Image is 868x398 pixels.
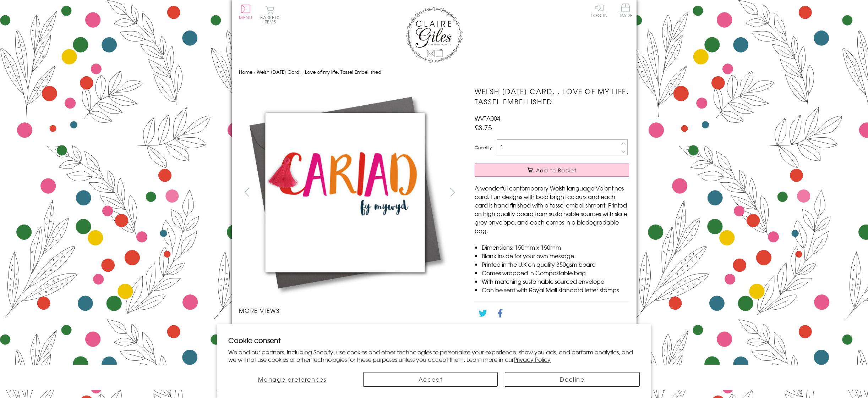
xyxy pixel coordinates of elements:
p: A wonderful contemporary Welsh language Valentines card. Fun designs with bold bright colours and... [475,184,629,235]
a: Privacy Policy [514,355,551,364]
li: Carousel Page 4 [405,322,460,377]
li: Printed in the U.K on quality 350gsm board [482,260,629,269]
h2: Cookie consent [228,335,640,345]
img: Claire Giles Greetings Cards [406,7,463,63]
button: Decline [505,372,639,387]
li: Carousel Page 1 (Current Slide) [239,322,294,377]
li: Carousel Page 3 [350,322,405,377]
h3: More views [239,306,461,315]
span: 0 items [263,14,280,25]
li: Can be sent with Royal Mail standard letter stamps [482,286,629,294]
label: Quantity [475,144,492,151]
span: › [254,68,255,75]
span: Add to Basket [536,167,577,174]
span: Menu [239,14,253,21]
img: Welsh Valentine's Day Card, , Love of my life, Tassel Embellished [460,86,673,299]
li: With matching sustainable sourced envelope [482,277,629,286]
button: Accept [363,372,498,387]
button: Menu [239,5,253,20]
button: Add to Basket [475,164,629,177]
li: Blank inside for your own message [482,251,629,260]
span: Manage preferences [258,375,327,383]
a: Trade [618,4,633,19]
span: Welsh [DATE] Card, , Love of my life, Tassel Embellished [257,68,381,75]
button: Manage preferences [228,372,356,387]
li: Dimensions: 150mm x 150mm [482,243,629,251]
span: WVTA004 [475,114,500,122]
h1: Welsh [DATE] Card, , Love of my life, Tassel Embellished [475,86,629,107]
li: Comes wrapped in Compostable bag [482,269,629,277]
button: Basket0 items [260,6,280,24]
button: prev [239,184,255,200]
img: Welsh Valentine's Day Card, , Love of my life, Tassel Embellished [239,86,452,299]
li: Carousel Page 2 [294,322,350,377]
a: Home [239,68,252,75]
nav: breadcrumbs [239,65,629,79]
a: Log In [591,4,608,17]
p: We and our partners, including Shopify, use cookies and other technologies to personalize your ex... [228,348,640,363]
span: Trade [618,4,633,17]
span: £3.75 [475,122,492,132]
button: next [444,184,460,200]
